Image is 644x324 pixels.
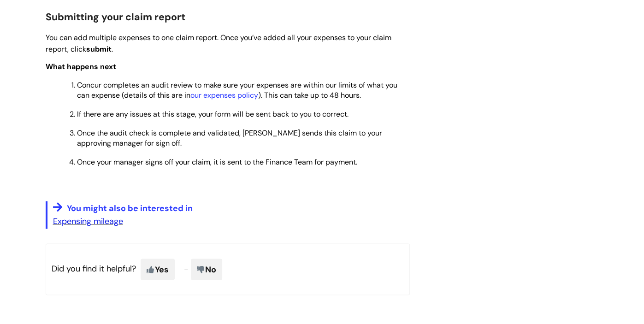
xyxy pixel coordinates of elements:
[191,259,222,280] span: No
[141,259,175,280] span: Yes
[77,109,349,119] span: If there are any issues at this stage, your form will be sent back to you to correct.
[46,243,410,295] p: Did you find it helpful?
[77,80,397,100] span: Concur completes an audit review to make sure your expenses are within our limits of what you can...
[77,157,357,167] span: Once your manager signs off your claim, it is sent to the Finance Team for payment.
[46,33,391,54] span: You can add multiple expenses to one claim report. Once you’ve added all your expenses to your cl...
[67,202,193,213] span: You might also be interested in
[46,62,116,71] span: What happens next
[77,128,382,148] span: Once the audit check is complete and validated, [PERSON_NAME] sends this claim to your approving ...
[190,90,258,100] a: our expenses policy
[86,44,112,54] strong: submit
[53,215,123,226] a: Expensing mileage
[46,11,185,24] span: Submitting your claim report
